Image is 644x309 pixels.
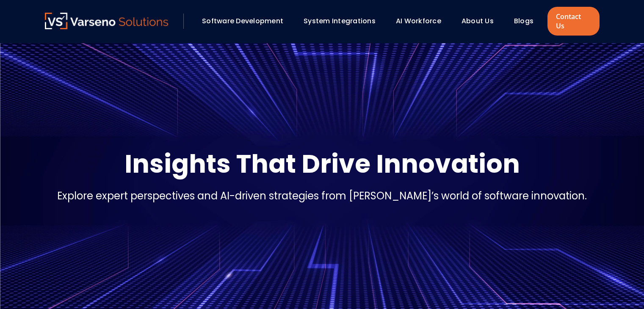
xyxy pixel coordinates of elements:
a: Software Development [202,16,283,26]
div: Software Development [198,14,295,28]
div: About Us [457,14,506,28]
a: AI Workforce [396,16,441,26]
a: Blogs [514,16,533,26]
a: About Us [462,16,494,26]
a: Contact Us [547,7,599,36]
img: Varseno Solutions – Product Engineering & IT Services [45,13,169,29]
a: System Integrations [304,16,376,26]
p: Explore expert perspectives and AI-driven strategies from [PERSON_NAME]’s world of software innov... [57,188,587,204]
div: System Integrations [299,14,387,28]
p: Insights That Drive Innovation [124,147,520,181]
div: Blogs [510,14,545,28]
a: Varseno Solutions – Product Engineering & IT Services [45,13,169,30]
div: AI Workforce [392,14,453,28]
